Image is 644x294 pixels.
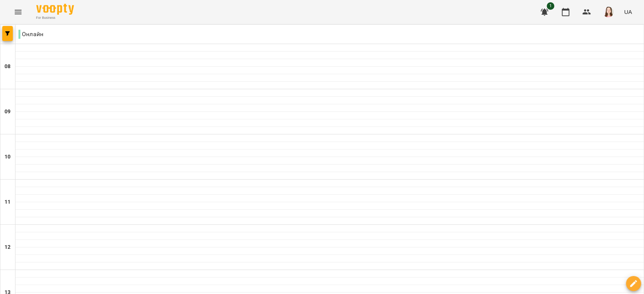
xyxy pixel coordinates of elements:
[5,108,11,116] h6: 09
[5,198,11,206] h6: 11
[36,15,74,20] span: For Business
[547,2,554,10] span: 1
[5,62,11,71] h6: 08
[9,3,27,21] button: Menu
[18,30,43,39] p: Онлайн
[5,153,11,161] h6: 10
[603,7,613,17] img: 83b29030cd47969af3143de651fdf18c.jpg
[624,8,632,16] span: UA
[5,243,11,251] h6: 12
[36,4,74,15] img: Voopty Logo
[621,5,635,19] button: UA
